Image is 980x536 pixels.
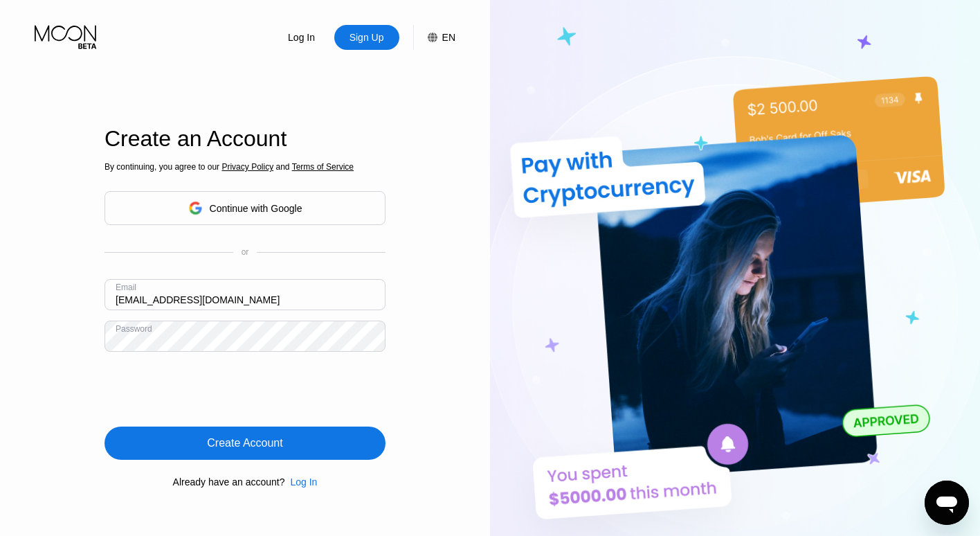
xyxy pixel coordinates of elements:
[105,191,385,225] div: Continue with Google
[221,162,273,172] span: Privacy Policy
[173,476,285,488] div: Already have an account?
[925,481,969,525] iframe: Button to launch messaging window
[105,427,385,460] div: Create Account
[210,203,302,214] div: Continue with Google
[207,436,282,450] div: Create Account
[273,162,292,172] span: and
[413,25,455,50] div: EN
[105,126,385,152] div: Create an Account
[334,25,399,50] div: Sign Up
[269,25,334,50] div: Log In
[116,283,136,292] div: Email
[287,30,316,44] div: Log In
[348,30,385,44] div: Sign Up
[105,362,315,416] iframe: reCAPTCHA
[242,247,249,257] div: or
[105,162,385,172] div: By continuing, you agree to our
[442,32,455,43] div: EN
[284,476,317,488] div: Log In
[290,476,317,488] div: Log In
[116,324,152,334] div: Password
[292,162,354,172] span: Terms of Service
